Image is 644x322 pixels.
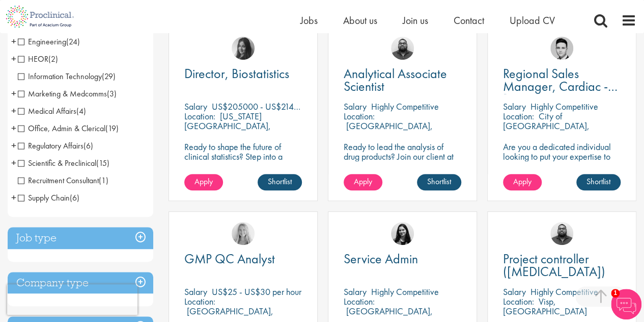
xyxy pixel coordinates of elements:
[107,88,117,99] span: (3)
[344,120,433,141] p: [GEOGRAPHIC_DATA], [GEOGRAPHIC_DATA]
[403,14,428,27] a: Join us
[344,250,418,267] span: Service Admin
[503,174,542,190] a: Apply
[371,101,439,112] p: Highly Competitive
[11,138,16,153] span: +
[344,286,367,298] span: Salary
[8,272,153,294] h3: Company type
[7,284,137,315] iframe: reCAPTCHA
[99,175,108,186] span: (1)
[70,192,79,203] span: (6)
[76,106,86,116] span: (4)
[194,176,213,187] span: Apply
[503,65,626,108] span: Regional Sales Manager, Cardiac - [GEOGRAPHIC_DATA]
[66,36,80,47] span: (24)
[11,190,16,205] span: +
[11,120,16,136] span: +
[391,222,414,245] img: Indre Stankeviciute
[18,54,58,64] span: HEOR
[18,123,105,134] span: Office, Admin & Clerical
[503,101,526,112] span: Salary
[18,106,86,116] span: Medical Affairs
[18,175,108,186] span: Recruitment Consultant
[18,54,48,64] span: HEOR
[184,174,223,190] a: Apply
[503,67,621,93] a: Regional Sales Manager, Cardiac - [GEOGRAPHIC_DATA]
[503,250,605,280] span: Project controller ([MEDICAL_DATA])
[503,110,534,122] span: Location:
[503,142,621,181] p: Are you a dedicated individual looking to put your expertise to work fully flexibly in a remote p...
[11,34,16,49] span: +
[550,222,573,245] a: Ashley Bennett
[454,14,484,27] a: Contact
[18,158,109,168] span: Scientific & Preclinical
[503,295,534,307] span: Location:
[48,54,58,64] span: (2)
[343,14,377,27] a: About us
[258,174,302,190] a: Shortlist
[391,37,414,60] img: Ashley Bennett
[510,14,555,27] a: Upload CV
[184,286,207,298] span: Salary
[18,140,83,151] span: Regulatory Affairs
[212,101,348,112] p: US$205000 - US$214000 per annum
[11,51,16,66] span: +
[11,155,16,170] span: +
[184,65,289,82] span: Director, Biostatistics
[300,14,318,27] span: Jobs
[184,110,215,122] span: Location:
[18,36,80,47] span: Engineering
[184,142,302,190] p: Ready to shape the future of clinical statistics? Step into a pivotal leadership role as Director...
[530,286,598,298] p: Highly Competitive
[344,110,375,122] span: Location:
[513,176,531,187] span: Apply
[8,227,153,249] h3: Job type
[576,174,621,190] a: Shortlist
[503,295,587,317] p: Visp, [GEOGRAPHIC_DATA]
[530,101,598,112] p: Highly Competitive
[18,71,102,82] span: Information Technology
[344,65,447,95] span: Analytical Associate Scientist
[611,289,641,319] img: Chatbot
[212,286,301,298] p: US$25 - US$30 per hour
[371,286,439,298] p: Highly Competitive
[184,295,215,307] span: Location:
[503,253,621,278] a: Project controller ([MEDICAL_DATA])
[184,110,271,141] p: [US_STATE][GEOGRAPHIC_DATA], [GEOGRAPHIC_DATA]
[184,101,207,112] span: Salary
[550,37,573,60] img: Connor Lynes
[503,110,590,141] p: City of [GEOGRAPHIC_DATA], [GEOGRAPHIC_DATA]
[417,174,461,190] a: Shortlist
[344,142,461,190] p: Ready to lead the analysis of drug products? Join our client at the forefront of pharmaceutical i...
[344,295,375,307] span: Location:
[184,250,275,267] span: GMP QC Analyst
[18,106,76,116] span: Medical Affairs
[105,123,119,134] span: (19)
[354,176,372,187] span: Apply
[83,140,93,151] span: (6)
[184,67,302,80] a: Director, Biostatistics
[18,192,79,203] span: Supply Chain
[11,103,16,118] span: +
[18,192,70,203] span: Supply Chain
[232,37,255,60] img: Heidi Hennigan
[18,36,66,47] span: Engineering
[18,71,116,82] span: Information Technology
[96,158,109,168] span: (15)
[18,88,107,99] span: Marketing & Medcomms
[11,86,16,101] span: +
[232,222,255,245] img: Shannon Briggs
[102,71,116,82] span: (29)
[344,67,461,93] a: Analytical Associate Scientist
[18,140,93,151] span: Regulatory Affairs
[18,88,117,99] span: Marketing & Medcomms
